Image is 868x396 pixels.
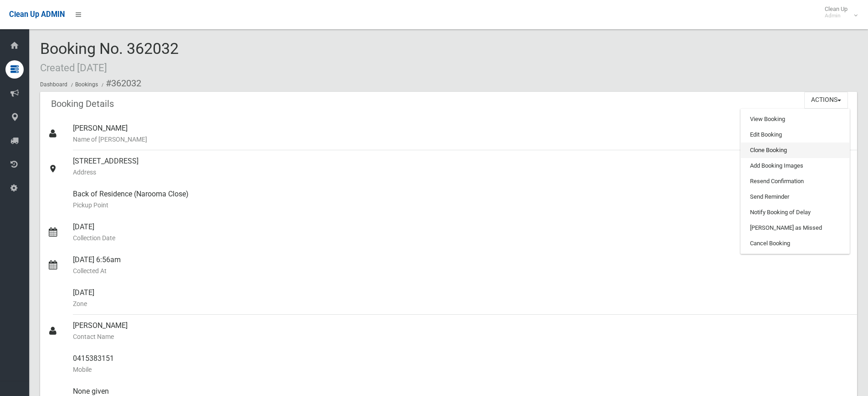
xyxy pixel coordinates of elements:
div: Back of Residence (Narooma Close) [73,183,850,216]
div: [STREET_ADDRESS] [73,150,850,183]
span: Booking No. 362032 [40,39,179,75]
div: [DATE] 6:56am [73,249,850,282]
header: Booking Details [40,95,125,113]
a: Cancel Booking [741,236,849,251]
small: Collected At [73,265,850,276]
small: Collection Date [73,232,850,243]
div: [PERSON_NAME] [73,117,850,150]
small: Pickup Point [73,200,850,211]
div: [PERSON_NAME] [73,315,850,348]
a: Dashboard [40,81,67,88]
small: Admin [825,12,847,19]
a: Send Reminder [741,189,849,205]
a: Bookings [75,81,98,88]
small: Mobile [73,364,850,375]
span: Clean Up ADMIN [9,10,65,19]
div: [DATE] [73,282,850,315]
small: Address [73,167,850,178]
a: Notify Booking of Delay [741,205,849,220]
small: Name of [PERSON_NAME] [73,134,850,145]
small: Zone [73,298,850,309]
li: #362032 [99,75,141,92]
a: Add Booking Images [741,158,849,174]
div: 0415383151 [73,348,850,380]
a: Clone Booking [741,143,849,158]
small: Contact Name [73,331,850,342]
button: Actions [804,92,848,109]
a: Edit Booking [741,127,849,143]
a: Resend Confirmation [741,174,849,189]
div: [DATE] [73,216,850,249]
a: [PERSON_NAME] as Missed [741,220,849,236]
span: Clean Up [820,5,857,19]
small: Created [DATE] [40,62,107,74]
a: View Booking [741,111,849,127]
